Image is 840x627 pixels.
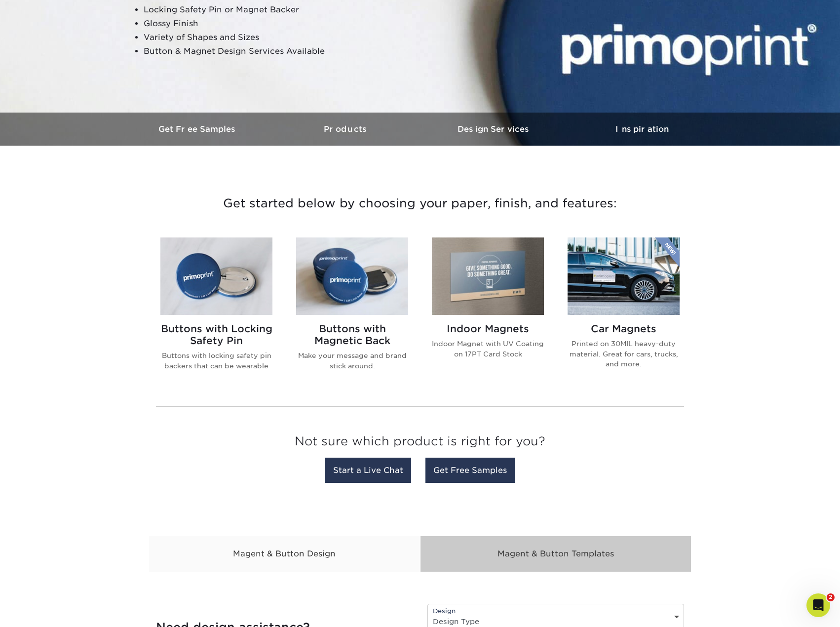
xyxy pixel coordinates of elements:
[655,237,680,267] img: New Product
[432,339,544,359] p: Indoor Magnet with UV Coating on 17PT Card Stock
[149,536,420,572] div: Magent & Button Design
[160,237,272,387] a: Buttons with Locking Safety Pin Magnets and Buttons Buttons with Locking Safety Pin Buttons with ...
[432,237,544,387] a: Indoor Magnets Magnets and Buttons Indoor Magnets Indoor Magnet with UV Coating on 17PT Card Stock
[144,44,382,58] li: Button & Magnet Design Services Available
[296,323,408,347] h2: Buttons with Magnetic Back
[131,181,709,226] h3: Get started below by choosing your paper, finish, and features:
[144,3,382,17] li: Locking Safety Pin or Magnet Backer
[144,31,382,44] li: Variety of Shapes and Sizes
[568,323,680,335] h2: Car Magnets
[124,124,272,134] h3: Get Free Samples
[272,124,420,134] h3: Products
[420,124,568,134] h3: Design Services
[432,323,544,335] h2: Indoor Magnets
[156,427,684,461] h3: Not sure which product is right for you?
[296,237,408,387] a: Buttons with Magnetic Back Magnets and Buttons Buttons with Magnetic Back Make your message and b...
[296,237,408,315] img: Buttons with Magnetic Back Magnets and Buttons
[568,237,680,315] img: Car Magnets Magnets and Buttons
[568,124,716,134] h3: Inspiration
[160,351,272,371] p: Buttons with locking safety pin backers that can be wearable
[568,237,680,387] a: Car Magnets Magnets and Buttons Car Magnets Printed on 30MIL heavy-duty material. Great for cars,...
[568,339,680,369] p: Printed on 30MIL heavy-duty material. Great for cars, trucks, and more.
[144,17,382,31] li: Glossy Finish
[806,593,830,617] iframe: Intercom live chat
[272,113,420,146] a: Products
[160,237,272,315] img: Buttons with Locking Safety Pin Magnets and Buttons
[160,323,272,347] h2: Buttons with Locking Safety Pin
[2,597,84,624] iframe: Google Customer Reviews
[420,113,568,146] a: Design Services
[325,458,411,483] a: Start a Live Chat
[296,351,408,371] p: Make your message and brand stick around.
[432,237,544,315] img: Indoor Magnets Magnets and Buttons
[124,113,272,146] a: Get Free Samples
[827,593,835,601] span: 2
[568,113,716,146] a: Inspiration
[425,458,515,483] a: Get Free Samples
[420,536,691,572] div: Magent & Button Templates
